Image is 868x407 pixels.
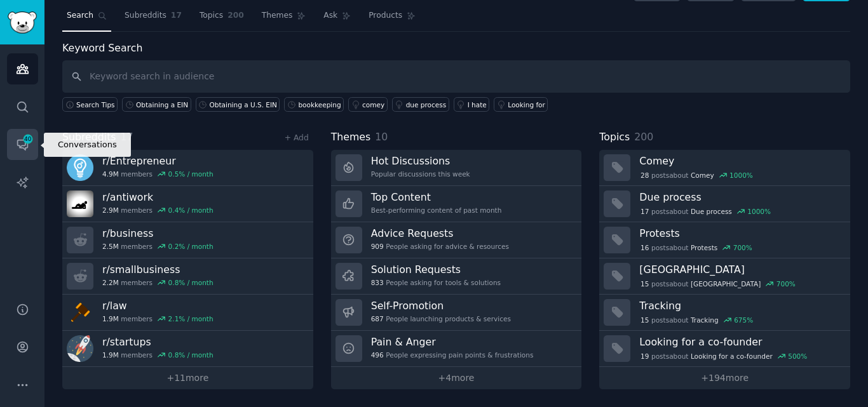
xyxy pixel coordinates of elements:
[639,170,754,181] div: post s about
[639,299,841,312] h3: Tracking
[392,97,449,112] a: due process
[454,97,490,112] a: I hate
[257,6,311,32] a: Themes
[171,10,182,22] span: 17
[331,258,582,295] a: Solution Requests833People asking for tools & solutions
[102,278,214,287] div: members
[371,335,534,349] h3: Pain & Anger
[102,227,214,240] h3: r/ business
[62,6,111,32] a: Search
[371,227,509,240] h3: Advice Requests
[122,97,191,112] a: Obtaining a EIN
[102,263,214,276] h3: r/ smallbusiness
[102,350,214,359] div: members
[371,314,384,323] span: 687
[331,222,582,258] a: Advice Requests909People asking for advice & resources
[227,10,244,22] span: 200
[210,100,277,109] div: Obtaining a U.S. EIN
[639,335,841,349] h3: Looking for a co-founder
[168,278,214,287] div: 0.8 % / month
[168,350,214,359] div: 0.8 % / month
[641,207,649,216] span: 17
[195,6,248,32] a: Topics200
[733,243,752,252] div: 700 %
[102,335,214,349] h3: r/ startups
[371,170,470,178] div: Popular discussions this week
[196,97,280,112] a: Obtaining a U.S. EIN
[691,352,773,361] span: Looking for a co-founder
[62,60,850,93] input: Keyword search in audience
[102,314,214,323] div: members
[406,100,446,109] div: due process
[76,100,115,109] span: Search Tips
[136,100,188,109] div: Obtaining a EIN
[371,350,534,359] div: People expressing pain points & frustrations
[62,258,313,295] a: r/smallbusiness2.2Mmembers0.8% / month
[168,206,214,215] div: 0.4 % / month
[362,100,384,109] div: comey
[634,131,653,143] span: 200
[331,130,371,145] span: Themes
[599,222,850,258] a: Protests16postsaboutProtests700%
[734,316,753,324] div: 675 %
[331,295,582,331] a: Self-Promotion687People launching products & services
[67,299,93,326] img: law
[67,335,93,362] img: startups
[788,352,807,361] div: 500 %
[375,131,388,143] span: 10
[62,222,313,258] a: r/business2.5Mmembers0.2% / month
[262,10,293,22] span: Themes
[641,171,649,180] span: 28
[691,243,717,252] span: Protests
[200,10,223,22] span: Topics
[691,279,761,288] span: [GEOGRAPHIC_DATA]
[67,190,93,217] img: antiwork
[102,190,214,204] h3: r/ antiwork
[371,263,501,276] h3: Solution Requests
[641,279,649,288] span: 15
[371,242,384,251] span: 909
[62,130,116,145] span: Subreddits
[121,131,133,143] span: 17
[729,171,753,180] div: 1000 %
[120,6,186,32] a: Subreddits17
[639,242,753,253] div: post s about
[691,171,714,180] span: Comey
[102,206,119,215] span: 2.9M
[102,278,119,287] span: 2.2M
[62,97,118,112] button: Search Tips
[8,11,37,34] img: GummySearch logo
[641,316,649,324] span: 15
[62,367,313,389] a: +11more
[599,258,850,295] a: [GEOGRAPHIC_DATA]15postsabout[GEOGRAPHIC_DATA]700%
[62,331,313,367] a: r/startups1.9Mmembers0.8% / month
[599,186,850,222] a: Due process17postsaboutDue process1000%
[331,331,582,367] a: Pain & Anger496People expressing pain points & frustrations
[371,190,502,204] h3: Top Content
[371,278,501,287] div: People asking for tools & solutions
[364,6,420,32] a: Products
[371,154,470,168] h3: Hot Discussions
[371,314,511,323] div: People launching products & services
[371,278,384,287] span: 833
[67,154,93,181] img: Entrepreneur
[747,207,771,216] div: 1000 %
[168,314,214,323] div: 2.1 % / month
[371,350,384,359] span: 496
[168,170,214,178] div: 0.5 % / month
[22,135,34,143] span: 40
[331,150,582,186] a: Hot DiscussionsPopular discussions this week
[691,316,719,324] span: Tracking
[599,295,850,331] a: Tracking15postsaboutTracking675%
[639,314,754,326] div: post s about
[319,6,355,32] a: Ask
[599,331,850,367] a: Looking for a co-founder19postsaboutLooking for a co-founder500%
[691,207,732,216] span: Due process
[468,100,487,109] div: I hate
[371,242,509,251] div: People asking for advice & resources
[371,206,502,215] div: Best-performing content of past month
[102,206,214,215] div: members
[62,150,313,186] a: r/Entrepreneur4.9Mmembers0.5% / month
[7,129,38,160] a: 40
[102,242,214,251] div: members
